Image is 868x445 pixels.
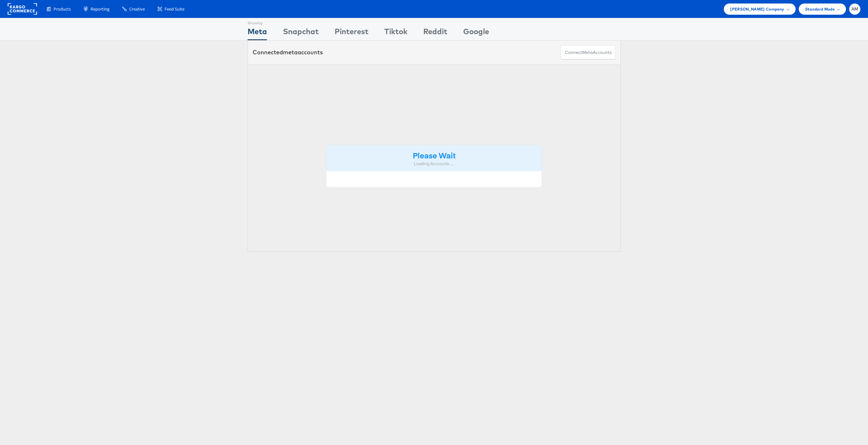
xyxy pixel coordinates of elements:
[463,26,489,40] div: Google
[129,6,145,12] span: Creative
[413,150,456,160] strong: Please Wait
[384,26,407,40] div: Tiktok
[91,6,109,12] span: Reporting
[253,48,323,57] div: Connected accounts
[54,6,71,12] span: Products
[335,26,368,40] div: Pinterest
[730,6,784,12] span: [PERSON_NAME] Company
[331,161,537,167] div: Loading Accounts ....
[582,50,593,56] span: meta
[805,6,835,12] span: Standard Mode
[283,26,319,40] div: Snapchat
[248,18,267,26] div: Showing
[283,49,298,56] span: meta
[561,45,616,60] button: ConnectmetaAccounts
[165,6,184,12] span: Feed Suite
[423,26,447,40] div: Reddit
[851,7,858,11] span: AM
[248,26,267,40] div: Meta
